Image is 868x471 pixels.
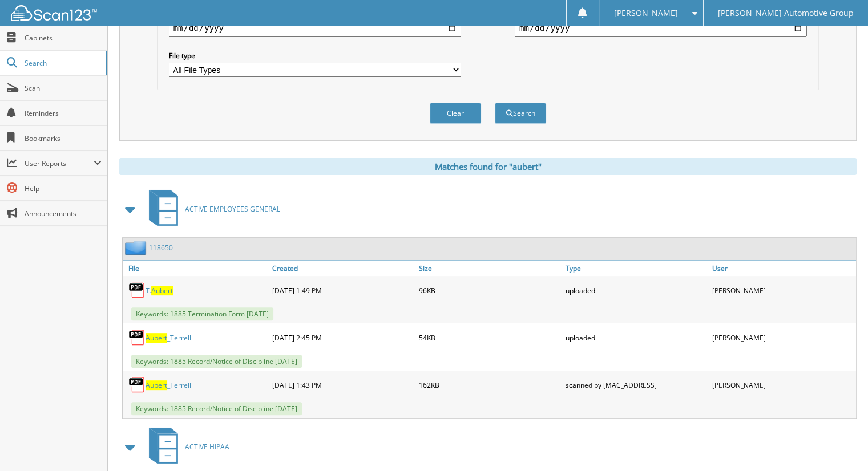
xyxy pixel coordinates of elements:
[416,373,563,396] div: 162KB
[718,10,854,17] span: [PERSON_NAME] Automotive Group
[25,159,94,168] span: User Reports
[131,307,273,320] span: Keywords: 1885 Termination Form [DATE]
[709,279,856,302] div: [PERSON_NAME]
[125,241,149,255] img: folder2.png
[515,19,807,37] input: end
[25,184,102,193] span: Help
[128,329,146,346] img: PDF.png
[131,402,302,415] span: Keywords: 1885 Record/Notice of Discipline [DATE]
[709,261,856,276] a: User
[269,261,416,276] a: Created
[25,133,102,143] span: Bookmarks
[25,33,102,43] span: Cabinets
[119,158,857,175] div: Matches found for "aubert"
[25,58,100,68] span: Search
[169,51,461,60] label: File type
[416,326,563,349] div: 54KB
[613,10,677,17] span: [PERSON_NAME]
[128,282,146,299] img: PDF.png
[430,103,481,124] button: Clear
[123,261,269,276] a: File
[146,380,191,390] a: Aubert_Terrell
[11,5,97,21] img: scan123-logo-white.svg
[563,261,709,276] a: Type
[131,355,302,368] span: Keywords: 1885 Record/Notice of Discipline [DATE]
[709,326,856,349] div: [PERSON_NAME]
[151,286,173,295] span: Aubert
[811,416,868,471] iframe: Chat Widget
[416,261,563,276] a: Size
[146,333,191,343] a: Aubert_Terrell
[269,326,416,349] div: [DATE] 2:45 PM
[146,380,167,390] span: Aubert
[185,204,280,214] span: ACTIVE EMPLOYEES GENERAL
[416,279,563,302] div: 96KB
[149,243,173,253] a: 118650
[563,279,709,302] div: uploaded
[142,186,280,232] a: ACTIVE EMPLOYEES GENERAL
[269,279,416,302] div: [DATE] 1:49 PM
[25,83,102,93] span: Scan
[25,209,102,218] span: Announcements
[563,326,709,349] div: uploaded
[146,286,173,295] a: T.Aubert
[146,333,167,343] span: Aubert
[128,376,146,393] img: PDF.png
[185,442,229,452] span: ACTIVE HIPAA
[25,108,102,118] span: Reminders
[169,19,461,37] input: start
[495,103,546,124] button: Search
[269,373,416,396] div: [DATE] 1:43 PM
[142,424,229,469] a: ACTIVE HIPAA
[563,373,709,396] div: scanned by [MAC_ADDRESS]
[709,373,856,396] div: [PERSON_NAME]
